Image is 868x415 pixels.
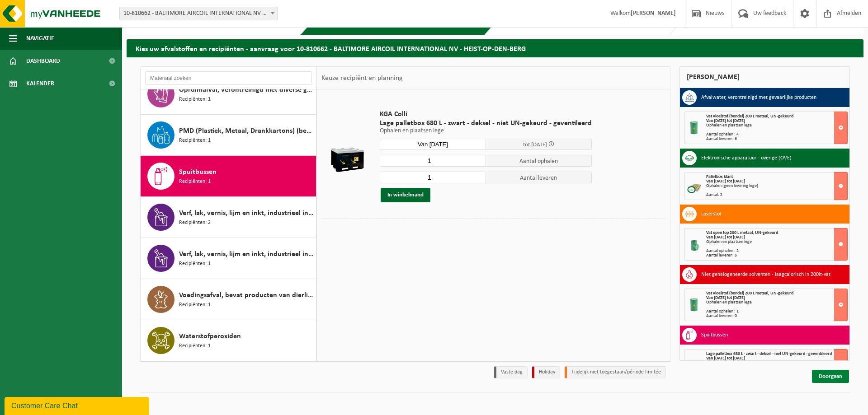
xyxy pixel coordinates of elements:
[380,139,486,150] input: Selecteer datum
[706,118,745,123] strong: Van [DATE] tot [DATE]
[706,123,848,128] div: Ophalen en plaatsen lege
[5,395,151,415] iframe: chat widget
[706,309,848,314] div: Aantal ophalen : 1
[380,110,592,119] span: KGA Colli
[380,128,592,134] p: Ophalen en plaatsen lege
[141,74,316,115] button: Opruimafval, verontreinigd met diverse gevaarlijke afvalstoffen Recipiënten: 1
[179,95,211,104] span: Recipiënten: 1
[706,230,778,235] span: Vat open top 200 L metaal, UN-gekeurd
[179,290,314,301] span: Voedingsafval, bevat producten van dierlijke oorsprong, onverpakt, categorie 3
[145,71,312,85] input: Materiaal zoeken
[565,366,666,378] li: Tijdelijk niet toegestaan/période limitée
[701,207,722,221] h3: Laserstof
[179,84,314,95] span: Opruimafval, verontreinigd met diverse gevaarlijke afvalstoffen
[119,7,278,20] span: 10-810662 - BALTIMORE AIRCOIL INTERNATIONAL NV - HEIST-OP-DEN-BERG
[380,119,592,128] span: Lage palletbox 680 L - zwart - deksel - niet UN-gekeurd - geventileerd
[486,155,592,167] span: Aantal ophalen
[706,249,848,253] div: Aantal ophalen : 2
[701,328,728,342] h3: Spuitbussen
[381,188,430,202] button: In winkelmand
[179,219,211,227] span: Recipiënten: 2
[141,320,316,361] button: Waterstofperoxiden Recipiënten: 1
[179,301,211,309] span: Recipiënten: 1
[26,27,54,50] span: Navigatie
[706,240,848,244] div: Ophalen en plaatsen lege
[494,366,528,378] li: Vaste dag
[179,260,211,268] span: Recipiënten: 1
[701,267,830,282] h3: Niet gehalogeneerde solventen - laagcalorisch in 200lt-vat
[179,331,241,342] span: Waterstofperoxiden
[141,279,316,320] button: Voedingsafval, bevat producten van dierlijke oorsprong, onverpakt, categorie 3 Recipiënten: 1
[706,314,848,318] div: Aantal leveren: 0
[706,184,848,188] div: Ophalen (geen levering lege)
[179,249,314,260] span: Verf, lak, vernis, lijm en inkt, industrieel in kleinverpakking
[26,50,60,72] span: Dashboard
[701,90,816,105] h3: Afvalwater, verontreinigd met gevaarlijke producten
[141,197,316,238] button: Verf, lak, vernis, lijm en inkt, industrieel in 200lt-vat Recipiënten: 2
[141,115,316,156] button: PMD (Plastiek, Metaal, Drankkartons) (bedrijven) Recipiënten: 1
[141,238,316,279] button: Verf, lak, vernis, lijm en inkt, industrieel in kleinverpakking Recipiënten: 1
[179,136,211,145] span: Recipiënten: 1
[706,291,793,296] span: Vat vloeistof (bondel) 200 L metaal, UN-gekeurd
[179,208,314,219] span: Verf, lak, vernis, lijm en inkt, industrieel in 200lt-vat
[179,177,211,186] span: Recipiënten: 1
[706,300,848,305] div: Ophalen en plaatsen lege
[706,351,832,356] span: Lage palletbox 680 L - zwart - deksel - niet UN-gekeurd - geventileerd
[179,342,211,350] span: Recipiënten: 1
[706,295,745,300] strong: Van [DATE] tot [DATE]
[706,174,733,179] span: Palletbox klant
[706,132,848,137] div: Aantal ophalen : 4
[706,235,745,240] strong: Van [DATE] tot [DATE]
[812,370,849,383] a: Doorgaan
[486,172,592,183] span: Aantal leveren
[706,114,793,119] span: Vat vloeistof (bondel) 200 L metaal, UN-gekeurd
[141,156,316,197] button: Spuitbussen Recipiënten: 1
[631,10,676,17] strong: [PERSON_NAME]
[701,151,792,165] h3: Elektronische apparatuur - overige (OVE)
[706,356,745,361] strong: Van [DATE] tot [DATE]
[523,142,547,148] span: tot [DATE]
[179,167,217,177] span: Spuitbussen
[706,137,848,141] div: Aantal leveren: 6
[706,193,848,197] div: Aantal: 2
[706,179,745,184] strong: Van [DATE] tot [DATE]
[706,253,848,258] div: Aantal leveren: 6
[679,66,850,88] div: [PERSON_NAME]
[127,39,863,57] h2: Kies uw afvalstoffen en recipiënten - aanvraag voor 10-810662 - BALTIMORE AIRCOIL INTERNATIONAL N...
[120,7,277,20] span: 10-810662 - BALTIMORE AIRCOIL INTERNATIONAL NV - HEIST-OP-DEN-BERG
[317,67,407,89] div: Keuze recipiënt en planning
[26,72,54,95] span: Kalender
[532,366,560,378] li: Holiday
[179,126,314,136] span: PMD (Plastiek, Metaal, Drankkartons) (bedrijven)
